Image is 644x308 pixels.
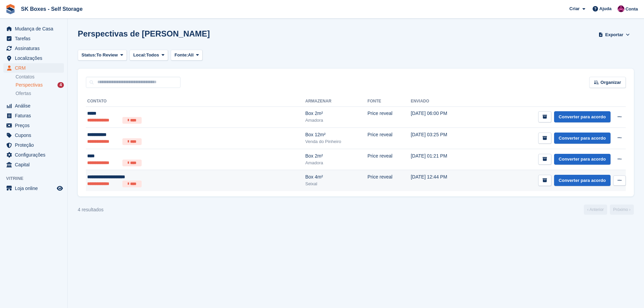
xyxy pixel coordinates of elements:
a: Anterior [584,205,607,215]
td: Price reveal [367,170,411,191]
span: CRM [15,63,55,73]
a: Próximo [610,205,634,215]
a: Loja de pré-visualização [56,184,64,192]
span: Exportar [605,31,623,38]
button: Local: Todos [129,50,168,61]
a: menu [3,150,64,160]
a: menu [3,63,64,73]
td: [DATE] 06:00 PM [411,106,474,128]
a: Ofertas [16,90,64,97]
div: Amadora [305,117,367,124]
span: Local: [133,52,146,58]
span: Ajuda [599,5,612,12]
div: Venda do Pinheiro [305,138,367,145]
button: Fonte: All [171,50,202,61]
a: menu [3,111,64,120]
span: Organizar [600,79,621,86]
span: Localizações [15,53,55,63]
span: Capital [15,160,55,169]
a: Converter para acordo [554,154,611,165]
button: Exportar [597,29,631,40]
td: [DATE] 01:21 PM [411,149,474,170]
a: menu [3,24,64,33]
td: [DATE] 03:25 PM [411,128,474,149]
a: menu [3,44,64,53]
a: menu [3,184,64,193]
span: Cupons [15,131,55,140]
td: Price reveal [367,128,411,149]
a: menu [3,121,64,130]
span: Mudança de Casa [15,24,55,33]
span: Criar [569,5,579,12]
span: Tarefas [15,34,55,43]
a: Contatos [16,74,64,80]
td: Price reveal [367,149,411,170]
a: Perspectivas 4 [16,81,64,89]
span: Faturas [15,111,55,120]
th: Fonte [367,96,411,107]
span: Loja online [15,184,55,193]
div: Amadora [305,160,367,166]
span: Ofertas [16,90,31,97]
span: Assinaturas [15,44,55,53]
span: Configurações [15,150,55,160]
th: Armazenar [305,96,367,107]
h1: Perspectivas de [PERSON_NAME] [78,29,210,38]
nav: Page [582,205,635,215]
td: Price reveal [367,106,411,128]
div: Box 2m² [305,152,367,160]
a: Converter para acordo [554,133,611,144]
span: Análise [15,101,55,111]
a: menu [3,34,64,43]
img: Joana Alegria [618,5,624,12]
span: All [188,52,194,58]
a: menu [3,131,64,140]
span: Preços [15,121,55,130]
button: Status: To Review [78,50,127,61]
img: stora-icon-8386f47178a22dfd0bd8f6a31ec36ba5ce8667c1dd55bd0f319d3a0aa187defe.svg [5,4,16,14]
a: menu [3,140,64,150]
span: Conta [625,6,638,13]
th: Enviado [411,96,474,107]
td: [DATE] 12:44 PM [411,170,474,191]
a: SK Boxes - Self Storage [18,3,85,15]
span: Todos [146,52,159,58]
span: Status: [81,52,96,58]
th: Contato [86,96,305,107]
div: Box 12m² [305,131,367,138]
a: menu [3,160,64,169]
span: Proteção [15,140,55,150]
div: 4 resultados [78,206,103,213]
a: menu [3,53,64,63]
a: Converter para acordo [554,111,611,122]
span: To Review [96,52,118,58]
span: Fonte: [174,52,188,58]
div: Seixal [305,181,367,187]
a: menu [3,101,64,111]
div: 4 [57,82,64,88]
a: Converter para acordo [554,175,611,186]
span: Vitrine [6,175,67,182]
span: Perspectivas [16,82,43,88]
div: Box 4m² [305,173,367,181]
div: Box 2m² [305,110,367,117]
